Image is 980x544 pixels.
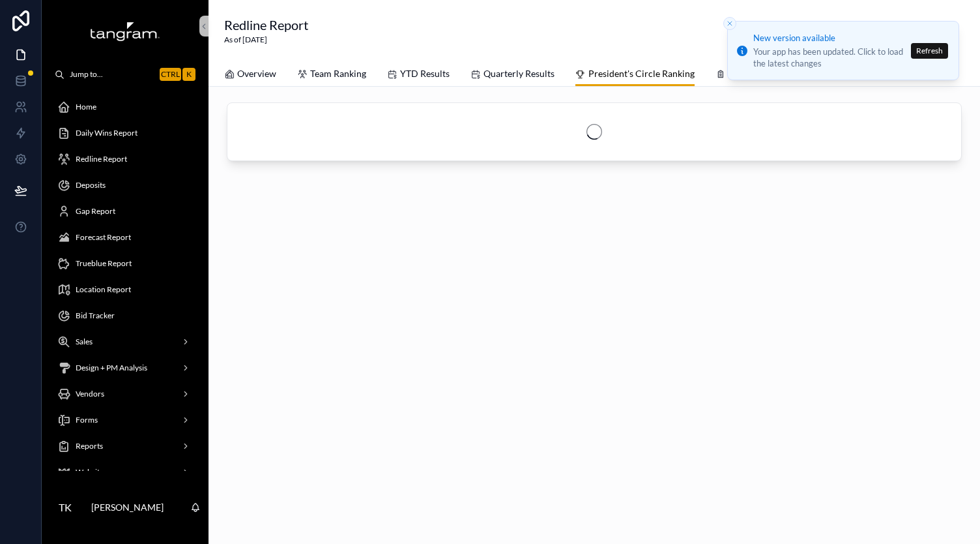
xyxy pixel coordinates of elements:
button: Close toast [723,17,736,30]
button: Jump to...CtrlK [50,63,201,86]
span: TK [59,500,72,515]
a: Team Ranking [297,62,366,88]
div: New version available [753,32,907,45]
span: As of [DATE] [224,34,308,46]
a: Vendors [50,382,201,406]
span: Team Ranking [310,67,366,80]
button: Refresh [911,43,948,59]
img: App logo [90,21,160,42]
span: Trueblue Report [76,258,132,269]
span: Quarterly Results [483,67,555,80]
p: [PERSON_NAME] [91,501,164,514]
span: Daily Wins Report [76,128,137,138]
a: Sales [50,330,201,354]
a: YTD Results [387,62,450,88]
span: Website [76,467,104,477]
a: Bid Tracker [50,304,201,327]
span: Design + PM Analysis [76,363,147,373]
span: YTD Results [400,67,450,80]
span: Bid Tracker [76,310,115,321]
span: Redline Report [76,154,127,164]
a: Reports [50,434,201,458]
span: Forecast Report [76,232,131,243]
a: Gap Report [50,200,201,223]
h1: Redline Report [224,16,308,34]
a: Location Report [50,278,201,301]
a: Forecast Report [50,226,201,249]
span: K [184,69,194,80]
a: Home [50,95,201,119]
div: scrollable content [42,86,209,471]
span: Jump to... [70,69,154,80]
a: President's Circle Ranking [575,62,695,87]
span: Vendors [76,389,104,399]
a: Overview [224,62,276,88]
a: Forms [50,408,201,432]
span: Forms [76,415,98,425]
a: Trueblue Report [50,252,201,275]
a: Redline Report [50,147,201,171]
a: Design + PM Analysis [50,356,201,380]
span: Sales [76,337,93,347]
a: Deposits [50,174,201,197]
span: Reports [76,441,103,451]
a: Website [50,461,201,484]
span: Gap Report [76,206,115,217]
span: Home [76,102,96,112]
div: Your app has been updated. Click to load the latest changes [753,46,907,69]
span: Overview [237,67,276,80]
a: Quarterly Results [470,62,555,88]
a: Daily Wins Report [50,121,201,145]
span: President's Circle Ranking [588,67,695,80]
span: Ctrl [160,68,181,81]
span: Deposits [76,180,106,190]
span: Location Report [76,284,131,295]
a: Goals [715,62,751,88]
